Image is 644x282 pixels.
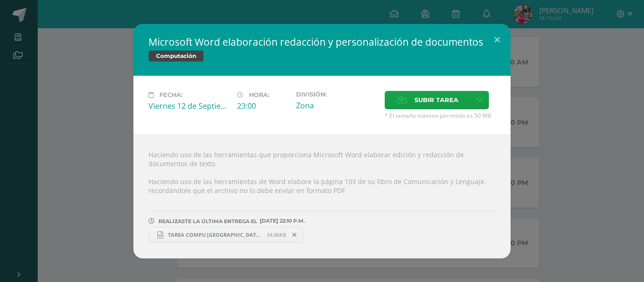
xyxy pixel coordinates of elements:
button: Close (Esc) [484,24,511,56]
span: Hora: [249,91,269,98]
h2: Microsoft Word elaboración redacción y personalización de documentos [149,35,495,48]
span: REALIZASTE LA ÚLTIMA ENTREGA EL [158,218,257,225]
div: Zona [296,100,377,111]
span: TAREA COMPU [GEOGRAPHIC_DATA]docx [163,231,267,238]
span: Fecha: [159,91,182,98]
div: Haciendo uso de las herramientas que proporciona Microsoft Word elaborar edición y redacción de d... [133,135,511,258]
div: 23:00 [237,101,289,111]
label: División: [296,91,377,98]
span: 54.86KB [267,231,286,238]
div: Viernes 12 de Septiembre [149,101,230,111]
span: Subir tarea [414,91,458,109]
span: * El tamaño máximo permitido es 50 MB [385,112,495,120]
span: Remover entrega [287,230,303,240]
span: Computación [149,50,204,62]
a: TAREA COMPU [GEOGRAPHIC_DATA]docx 54.86KB [149,227,303,243]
